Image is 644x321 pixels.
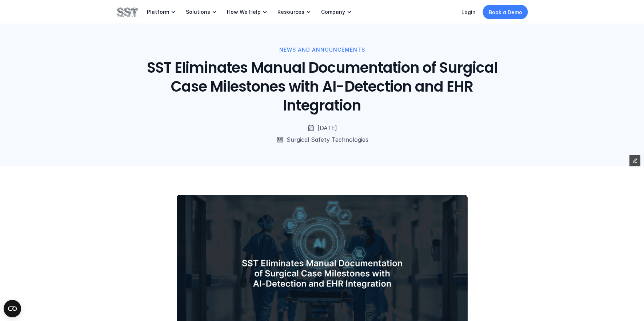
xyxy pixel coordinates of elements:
button: Open CMP widget [4,300,21,317]
p: How We Help [227,9,261,15]
img: SST logo [116,6,138,18]
a: Book a Demo [483,5,528,19]
button: Edit Framer Content [629,155,640,166]
p: Surgical Safety Technologies [286,135,368,144]
p: Company [321,9,345,15]
p: News and Announcements [279,46,365,54]
p: Platform [147,9,169,15]
p: Solutions [186,9,210,15]
h1: SST Eliminates Manual Documentation of Surgical Case Milestones with AI-Detection and EHR Integra... [137,58,507,115]
p: Book a Demo [489,8,522,16]
a: Login [461,9,476,15]
p: Resources [277,9,304,15]
p: [DATE] [317,124,337,132]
